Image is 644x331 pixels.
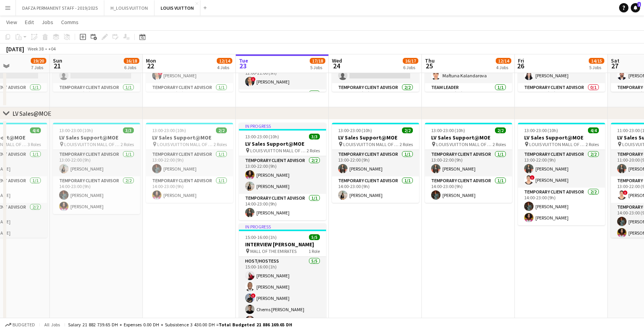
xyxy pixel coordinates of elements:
[6,19,17,26] span: View
[39,17,56,27] a: Jobs
[48,46,56,52] div: +04
[12,110,51,117] div: LV Sales@MOE
[22,17,37,27] a: Edit
[3,17,20,27] a: View
[16,0,104,16] button: DAFZA PERMANENT STAFF - 2019/2025
[219,322,292,328] span: Total Budgeted 21 886 169.65 DH
[4,321,36,329] button: Budgeted
[25,19,34,26] span: Edit
[631,3,640,12] a: 1
[42,19,53,26] span: Jobs
[61,19,79,26] span: Comms
[637,2,641,7] span: 1
[43,322,61,328] span: All jobs
[104,0,154,16] button: H_LOUIS VUITTON
[26,46,45,52] span: Week 38
[58,17,82,27] a: Comms
[12,322,35,328] span: Budgeted
[154,0,200,16] button: LOUIS VUITTON
[6,45,24,53] div: [DATE]
[68,322,292,328] div: Salary 21 882 739.65 DH + Expenses 0.00 DH + Subsistence 3 430.00 DH =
